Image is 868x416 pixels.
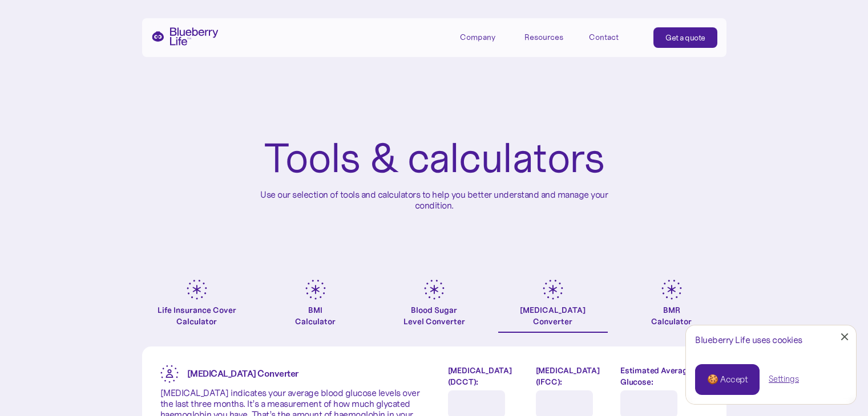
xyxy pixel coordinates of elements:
div: Company [460,32,495,42]
label: [MEDICAL_DATA] (DCCT): [448,365,527,388]
a: 🍪 Accept [695,364,760,395]
div: Company [460,27,511,46]
a: Life Insurance Cover Calculator [142,279,252,333]
p: Use our selection of tools and calculators to help you better understand and manage your condition. [252,189,617,211]
h1: Tools & calculators [264,137,604,180]
a: Settings [769,373,799,385]
a: [MEDICAL_DATA]Converter [498,279,608,333]
a: Close Cookie Popup [833,325,856,348]
div: Contact [589,32,619,42]
label: Estimated Average Glucose: [620,365,708,388]
a: Blood SugarLevel Converter [380,279,489,333]
div: Get a quote [665,32,705,43]
a: Contact [589,27,640,46]
strong: [MEDICAL_DATA] Converter [187,368,298,379]
div: Resources [524,27,576,46]
a: BMICalculator [261,279,370,333]
a: BMRCalculator [617,279,726,333]
div: Life Insurance Cover Calculator [142,304,252,327]
div: Blueberry Life uses cookies [695,335,847,345]
label: [MEDICAL_DATA] (IFCC): [536,365,612,388]
a: Get a quote [653,27,717,48]
div: Blood Sugar Level Converter [403,304,465,327]
a: home [151,27,219,46]
div: Resources [524,32,563,42]
div: BMI Calculator [295,304,336,327]
div: BMR Calculator [651,304,692,327]
div: [MEDICAL_DATA] Converter [520,304,586,327]
div: 🍪 Accept [707,373,748,386]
